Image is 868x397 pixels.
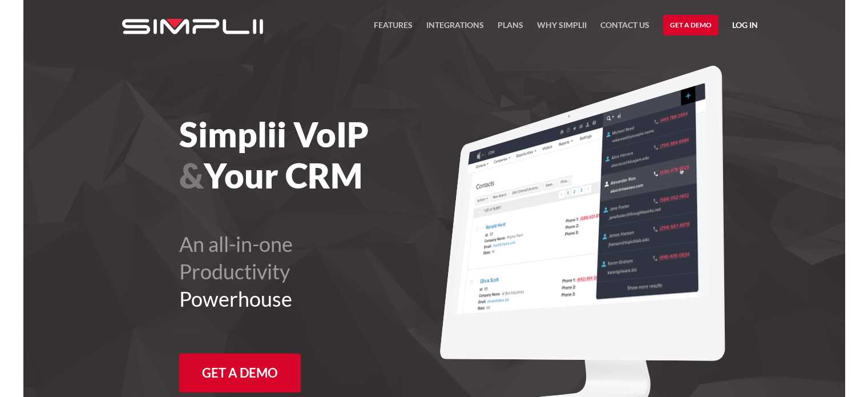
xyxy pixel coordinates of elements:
[537,18,587,39] a: Why Simplii
[600,18,649,39] a: Contact US
[179,354,301,392] a: Get a Demo
[122,19,263,34] img: Simplii
[179,114,497,196] h1: Simplii VoIP Your CRM
[179,155,204,196] span: &
[663,15,718,35] a: Get a Demo
[732,18,758,35] a: Log in
[426,18,484,39] a: Integrations
[179,230,497,312] h2: An all-in-one Productivity
[374,18,413,39] a: FEATURES
[179,286,292,311] span: Powerhouse
[498,18,523,39] a: Plans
